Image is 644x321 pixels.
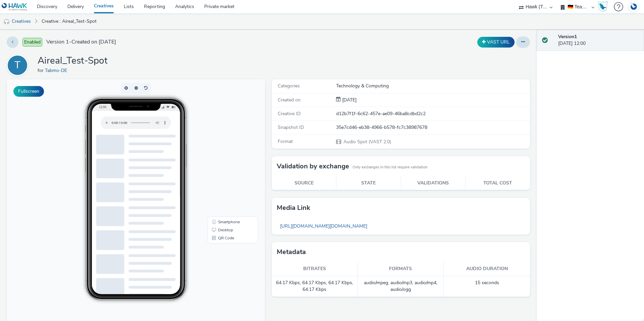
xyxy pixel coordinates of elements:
[466,176,530,190] th: Total cost
[476,37,516,48] div: Duplicate the creative as a VAST URL
[358,276,444,297] td: audio/mpeg, audio/mp3, audio/mp4, audio/ogg
[477,37,515,48] button: VAST URL
[2,3,28,11] img: undefined Logo
[92,26,100,29] span: 12:00
[277,220,371,233] a: [URL][DOMAIN_NAME][DOMAIN_NAME]
[202,147,250,155] li: Desktop
[38,55,108,67] h1: Aireal_Test-Spot
[14,56,20,75] div: T
[13,86,44,97] button: Fullscreen
[444,276,530,297] td: 15 seconds
[45,67,70,74] a: Tabmo-DE
[278,83,300,89] span: Categories
[558,33,577,40] strong: Version 1
[336,110,529,117] div: d12b7f1f-6c62-457e-ae09-46ba8cdbd2c2
[277,203,310,213] h3: Media link
[272,276,358,297] td: 64.17 Kbps, 64.17 Kbps, 64.17 Kbps, 64.17 Kbps
[211,141,233,145] span: Smartphone
[211,149,226,153] span: Desktop
[202,155,250,163] li: QR Code
[444,262,530,276] th: Audio duration
[277,247,306,257] h3: Metadata
[341,97,357,103] div: Creation 21 August 2025, 12:00
[211,157,227,161] span: QR Code
[558,33,639,47] div: [DATE] 12:00
[278,124,304,131] span: Snapshot ID
[278,138,293,145] span: Format
[401,176,466,190] th: Validations
[278,97,301,103] span: Created on
[336,83,529,89] div: Technology & Computing
[202,139,250,147] li: Smartphone
[278,110,301,117] span: Creative ID
[358,262,444,276] th: Formats
[272,262,358,276] th: Bitrates
[343,139,391,145] span: Audio Spot (VAST 2.0)
[341,97,357,103] span: [DATE]
[598,1,608,12] img: Hawk Academy
[38,67,45,74] span: for
[336,124,529,131] div: 35e7cd46-eb38-4966-b578-fc7c38987678
[353,165,427,170] small: Only exchanges in this list require validation
[22,38,42,47] span: Enabled
[277,161,349,171] h3: Validation by exchange
[336,176,401,190] th: State
[3,18,10,25] img: audio
[598,1,610,12] a: Hawk Academy
[38,13,100,29] a: Creative : Aireal_Test-Spot
[272,176,336,190] th: Source
[46,38,116,46] span: Version 1 - Created on [DATE]
[629,1,639,12] img: Account DE
[7,62,31,68] a: T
